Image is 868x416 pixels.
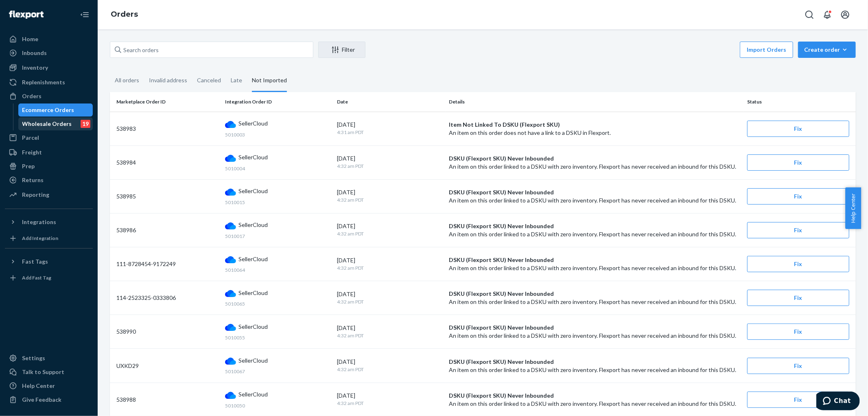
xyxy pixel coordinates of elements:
a: Add Integration [5,232,93,245]
iframe: Opens a widget where you can chat to one of our agents [816,392,860,412]
span: SellerCloud [238,357,268,365]
div: Help Center [22,382,55,390]
div: Parcel [22,134,39,142]
button: Open Search Box [801,7,818,23]
div: Give Feedback [22,396,61,404]
div: 538986 [116,226,219,234]
button: Talk to Support [5,365,93,379]
div: Home [22,35,38,43]
a: Reporting [5,188,93,201]
a: Inventory [5,61,93,74]
div: Inbounds [22,49,47,57]
div: 4:32 am PDT [337,400,442,407]
p: Item Not Linked To DSKU (Flexport SKU) [449,121,741,129]
div: UXKD29 [116,362,219,370]
p: An item on this order linked to a DSKU with zero inventory. Flexport has never received an inboun... [449,163,741,171]
div: Talk to Support [22,368,64,376]
div: 538984 [116,158,219,167]
p: DSKU (Flexport SKU) Never Inbounded [449,154,741,163]
a: Help Center [5,379,93,392]
button: Import Orders [740,42,793,58]
div: [DATE] [337,358,442,366]
div: 5010017 [225,233,330,240]
p: An item on this order linked to a DSKU with zero inventory. Flexport has never received an inboun... [449,400,741,408]
div: Add Integration [22,235,58,242]
div: 538990 [116,328,219,336]
div: 5010015 [225,199,330,206]
div: 5010064 [225,266,330,273]
th: Integration Order ID [222,92,334,112]
button: Filter [318,42,365,58]
a: Replenishments [5,76,93,89]
div: 4:32 am PDT [337,230,442,238]
button: Fix [747,324,849,340]
button: Fix [747,392,849,408]
button: Open notifications [819,7,835,23]
button: Fix [747,256,849,272]
button: Integrations [5,216,93,229]
button: Close Navigation [77,7,93,23]
div: Orders [22,92,42,100]
a: Returns [5,174,93,187]
div: [DATE] [337,290,442,298]
div: Inventory [22,64,48,72]
p: An item on this order linked to a DSKU with zero inventory. Flexport has never received an inboun... [449,196,741,205]
span: SellerCloud [238,390,268,398]
div: 114-2523325-0333806 [116,294,219,302]
div: 5010055 [225,334,330,341]
div: Late [231,70,242,91]
div: [DATE] [337,121,442,129]
span: SellerCloud [238,119,268,128]
p: An item on this order linked to a DSKU with zero inventory. Flexport has never received an inboun... [449,298,741,306]
div: 4:32 am PDT [337,298,442,306]
div: 538983 [116,125,219,133]
button: Fix [747,154,849,171]
div: [DATE] [337,392,442,400]
p: DSKU (Flexport SKU) Never Inbounded [449,188,741,196]
div: Replenishments [22,78,65,86]
div: Canceled [197,70,221,91]
p: An item on this order linked to a DSKU with zero inventory. Flexport has never received an inboun... [449,230,741,238]
div: 4:32 am PDT [337,332,442,340]
a: Home [5,33,93,46]
span: SellerCloud [238,289,268,297]
a: Add Fast Tag [5,271,93,284]
span: SellerCloud [238,323,268,331]
div: 19 [81,120,90,128]
div: [DATE] [337,256,442,264]
th: Marketplace Order ID [110,92,222,112]
div: 5010050 [225,402,330,409]
a: Wholesale Orders19 [18,117,93,130]
p: DSKU (Flexport SKU) Never Inbounded [449,358,741,366]
div: Wholesale Orders [22,120,72,128]
button: Fix [747,222,849,238]
a: Orders [5,90,93,103]
p: DSKU (Flexport SKU) Never Inbounded [449,256,741,264]
a: Prep [5,160,93,173]
span: SellerCloud [238,153,268,161]
div: 5010004 [225,165,330,172]
div: Add Fast Tag [22,274,51,281]
div: 5010065 [225,300,330,307]
span: SellerCloud [238,255,268,263]
button: Open account menu [837,7,853,23]
div: Integrations [22,218,56,226]
div: 4:32 am PDT [337,366,442,374]
button: Fix [747,121,849,137]
div: [DATE] [337,324,442,332]
a: Inbounds [5,46,93,59]
button: Help Center [845,187,861,229]
a: Settings [5,352,93,365]
div: 111-8728454-9172249 [116,260,219,268]
div: 4:32 am PDT [337,196,442,204]
div: [DATE] [337,222,442,230]
p: An item on this order does not have a link to a DSKU in Flexport. [449,129,741,137]
div: Ecommerce Orders [22,106,74,114]
button: Fix [747,358,849,374]
div: 4:32 am PDT [337,163,442,170]
p: An item on this order linked to a DSKU with zero inventory. Flexport has never received an inboun... [449,264,741,272]
span: SellerCloud [238,187,268,195]
a: Orders [111,10,138,19]
a: Ecommerce Orders [18,103,93,117]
